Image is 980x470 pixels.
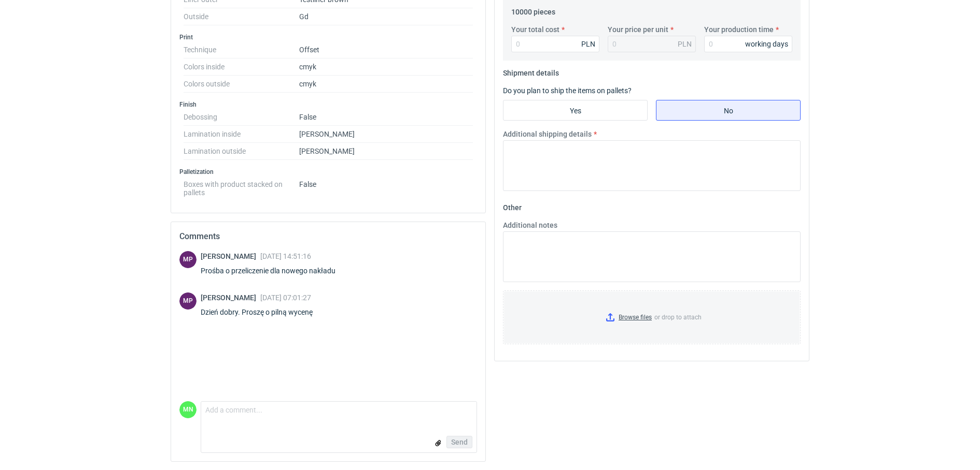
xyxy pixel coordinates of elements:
[503,199,522,212] legend: Other
[503,65,559,77] legend: Shipment details
[201,293,260,302] span: [PERSON_NAME]
[179,33,477,41] h3: Print
[184,143,299,160] dt: Lamination outside
[503,100,648,121] label: Yes
[201,266,348,276] div: Prośba o przeliczenie dla nowego nakładu
[451,438,468,446] span: Send
[184,126,299,143] dt: Lamination inside
[299,126,473,143] dd: [PERSON_NAME]
[299,109,473,126] dd: False
[179,292,197,310] div: Michał Palasek
[179,100,477,109] h3: Finish
[511,4,555,16] legend: 10000 pieces
[179,230,477,243] h2: Comments
[608,24,668,35] label: Your price per unit
[179,401,197,418] div: Małgorzata Nowotna
[184,109,299,126] dt: Debossing
[299,176,473,197] dd: False
[201,252,260,260] span: [PERSON_NAME]
[201,307,325,317] div: Dzień dobry. Proszę o pilną wycenę
[184,8,299,25] dt: Outside
[511,24,559,35] label: Your total cost
[179,401,197,418] figcaption: MN
[299,143,473,160] dd: [PERSON_NAME]
[184,176,299,197] dt: Boxes with product stacked on pallets
[179,251,197,268] figcaption: MP
[184,41,299,58] dt: Technique
[299,76,473,93] dd: cmyk
[299,58,473,76] dd: cmyk
[184,76,299,93] dt: Colors outside
[503,291,800,344] label: or drop to attach
[704,36,792,52] input: 0
[581,39,595,49] div: PLN
[745,39,788,49] div: working days
[179,251,197,268] div: Michał Palasek
[511,36,599,52] input: 0
[299,8,473,25] dd: Gd
[179,292,197,310] figcaption: MP
[446,436,472,448] button: Send
[260,293,311,302] span: [DATE] 07:01:27
[260,252,311,260] span: [DATE] 14:51:16
[299,41,473,58] dd: Offset
[503,86,632,95] label: Do you plan to ship the items on pallets?
[503,220,557,230] label: Additional notes
[179,168,477,176] h3: Palletization
[704,24,774,35] label: Your production time
[656,100,801,121] label: No
[184,58,299,76] dt: Colors inside
[503,129,592,139] label: Additional shipping details
[678,39,692,49] div: PLN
